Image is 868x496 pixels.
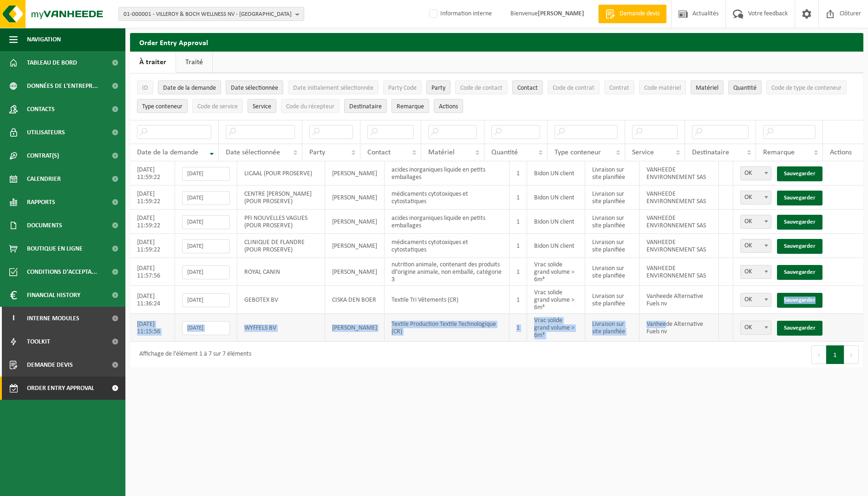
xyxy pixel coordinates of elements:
span: OK [740,265,771,279]
span: Date sélectionnée [231,85,278,92]
td: Livraison sur site planifiée [585,185,640,210]
td: VANHEEDE ENVIRONNEMENT SAS [640,234,719,258]
button: Code du récepteurCode du récepteur: Activate to sort [281,99,339,113]
span: OK [741,191,771,204]
a: Traité [176,52,212,73]
span: Type conteneur [142,103,183,110]
span: OK [741,265,771,278]
td: Livraison sur site planifiée [585,161,640,185]
td: LICAAL (POUR PROSERVE) [237,161,325,185]
a: Sauvegarder [777,191,822,205]
button: Code de contratCode de contrat: Activate to sort [548,80,600,94]
button: ServiceService: Activate to sort [248,99,276,113]
td: [PERSON_NAME] [325,314,385,342]
label: Information interne [427,7,492,21]
td: acides inorganiques liquide en petits emballages [385,161,509,185]
a: Sauvegarder [777,265,822,280]
td: [DATE] 11:15:56 [130,314,175,342]
span: Service [253,103,271,110]
button: Type conteneurType conteneur: Activate to sort [137,99,188,113]
span: Contrat(s) [27,144,59,167]
button: Previous [811,345,826,364]
span: Rapports [27,191,55,214]
span: Date sélectionnée [226,149,280,156]
span: Contact [367,149,391,156]
button: Date sélectionnéeDate sélectionnée: Activate to sort [226,80,283,94]
td: ROYAL CANIN [237,258,325,286]
button: Party CodeParty Code: Activate to sort [383,80,422,94]
a: Sauvegarder [777,293,822,308]
button: Code de serviceCode de service: Activate to sort [192,99,243,113]
span: Matériel [696,85,718,92]
td: [DATE] 11:59:22 [130,161,175,185]
span: Date de la demande [137,149,198,156]
span: Destinataire [692,149,729,156]
span: OK [741,321,771,334]
td: Livraison sur site planifiée [585,210,640,234]
td: Textile Production Textile Technologique (CR) [385,314,509,342]
td: Bidon UN client [527,234,585,258]
td: Vrac solide grand volume > 6m³ [527,258,585,286]
td: médicaments cytotoxiques et cytostatiques [385,234,509,258]
span: Remarque [763,149,795,156]
button: IDID: Activate to sort [137,80,153,94]
td: [PERSON_NAME] [325,258,385,286]
span: Contacts [27,98,55,121]
td: 1 [509,258,527,286]
span: Contrat [609,85,629,92]
td: CENTRE [PERSON_NAME] (POUR PROSERVE) [237,185,325,210]
td: VANHEEDE ENVIRONNEMENT SAS [640,210,719,234]
span: Actions [439,103,458,110]
td: 1 [509,161,527,185]
span: Navigation [27,28,61,51]
span: Financial History [27,284,80,307]
span: 01-000001 - VILLEROY & BOCH WELLNESS NV - [GEOGRAPHIC_DATA] [124,7,292,21]
span: OK [741,239,771,252]
td: PFI NOUVELLES VAGUES (POUR PROSERVE) [237,210,325,234]
a: Demande devis [598,5,666,23]
span: Données de l'entrepr... [27,74,98,98]
span: OK [740,321,771,335]
span: Toolkit [27,330,50,353]
button: Code matérielCode matériel: Activate to sort [639,80,686,94]
td: CISKA DEN BOER [325,286,385,314]
td: Vanheede Alternative Fuels nv [640,286,719,314]
span: ID [142,85,148,92]
span: Demande devis [617,9,662,19]
td: [PERSON_NAME] [325,185,385,210]
td: Textile Tri Vêtements (CR) [385,286,509,314]
button: Actions [434,99,463,113]
button: MatérielMatériel: Activate to sort [691,80,724,94]
button: ContratContrat: Activate to sort [604,80,634,94]
button: Next [844,345,859,364]
span: Code de contrat [553,85,594,92]
span: Code matériel [644,85,681,92]
span: Code du récepteur [286,103,334,110]
strong: [PERSON_NAME] [538,10,584,17]
span: OK [740,191,771,205]
td: CLINIQUE DE FLANDRE (POUR PROSERVE) [237,234,325,258]
span: Code de service [197,103,238,110]
button: ContactContact: Activate to sort [512,80,543,94]
td: [PERSON_NAME] [325,210,385,234]
td: [DATE] 11:36:24 [130,286,175,314]
span: Remarque [397,103,424,110]
span: Documents [27,214,62,237]
span: Actions [830,149,852,156]
button: RemarqueRemarque: Activate to sort [392,99,429,113]
a: À traiter [130,52,176,73]
td: 1 [509,234,527,258]
td: WYFFELS BV [237,314,325,342]
td: Vanheede Alternative Fuels nv [640,314,719,342]
span: OK [740,215,771,229]
span: Party Code [388,85,417,92]
td: [DATE] 11:59:22 [130,210,175,234]
span: Quantité [491,149,518,156]
td: Livraison sur site planifiée [585,286,640,314]
span: Date de la demande [163,85,216,92]
span: Quantité [733,85,757,92]
span: Conditions d'accepta... [27,260,97,284]
button: QuantitéQuantité: Activate to sort [728,80,762,94]
td: [PERSON_NAME] [325,161,385,185]
span: Party [431,85,445,92]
